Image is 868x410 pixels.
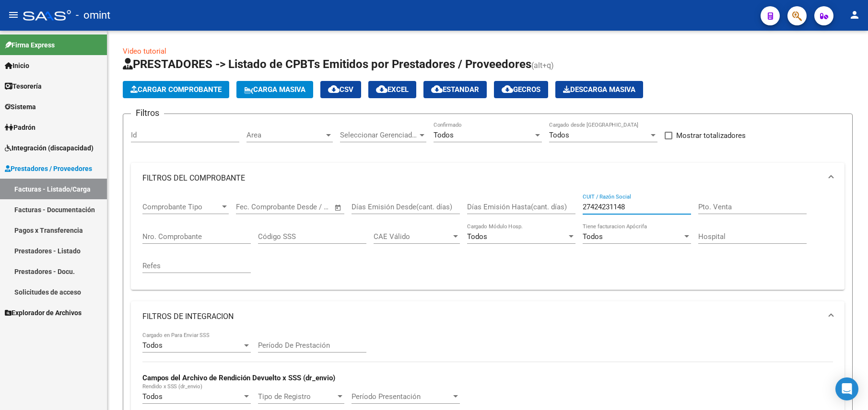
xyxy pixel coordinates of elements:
[283,203,330,211] input: Fecha fin
[376,85,409,94] span: EXCEL
[431,85,479,94] span: Estandar
[555,81,643,98] button: Descarga Masiva
[5,40,55,50] span: Firma Express
[5,60,29,71] span: Inicio
[142,311,821,322] mat-panel-title: FILTROS DE INTEGRACION
[5,307,82,318] span: Explorador de Archivos
[531,61,554,70] span: (alt+q)
[142,173,821,183] mat-panel-title: FILTROS DEL COMPROBANTE
[76,5,110,26] span: - omint
[333,202,344,213] button: Open calendar
[555,81,643,98] app-download-masive: Descarga masiva de comprobantes (adjuntos)
[423,81,487,98] button: Estandar
[835,377,858,400] div: Open Intercom Messenger
[244,85,305,94] span: Carga Masiva
[258,392,336,401] span: Tipo de Registro
[467,232,487,241] span: Todos
[5,102,36,112] span: Sistema
[142,374,335,382] strong: Campos del Archivo de Rendición Devuelto x SSS (dr_envio)
[236,203,275,211] input: Fecha inicio
[352,392,451,401] span: Período Presentación
[236,81,313,98] button: Carga Masiva
[5,143,94,153] span: Integración (discapacidad)
[130,85,222,94] span: Cargar Comprobante
[8,9,19,21] mat-icon: menu
[328,83,340,95] mat-icon: cloud_download
[374,232,451,241] span: CAE Válido
[131,163,845,194] mat-expansion-panel-header: FILTROS DEL COMPROBANTE
[340,131,418,139] span: Seleccionar Gerenciador
[131,194,845,290] div: FILTROS DEL COMPROBANTE
[431,83,443,95] mat-icon: cloud_download
[583,232,603,241] span: Todos
[368,81,416,98] button: EXCEL
[549,131,569,139] span: Todos
[142,341,163,350] span: Todos
[5,163,92,174] span: Prestadores / Proveedores
[502,83,513,95] mat-icon: cloud_download
[5,122,35,133] span: Padrón
[142,392,163,401] span: Todos
[494,81,548,98] button: Gecros
[246,131,324,139] span: Area
[849,9,860,21] mat-icon: person
[131,301,845,332] mat-expansion-panel-header: FILTROS DE INTEGRACION
[676,130,746,141] span: Mostrar totalizadores
[123,57,531,71] span: PRESTADORES -> Listado de CPBTs Emitidos por Prestadores / Proveedores
[142,203,220,211] span: Comprobante Tipo
[123,47,166,56] a: Video tutorial
[131,106,164,120] h3: Filtros
[123,81,229,98] button: Cargar Comprobante
[376,83,387,95] mat-icon: cloud_download
[328,85,353,94] span: CSV
[563,85,635,94] span: Descarga Masiva
[502,85,540,94] span: Gecros
[5,81,42,91] span: Tesorería
[320,81,361,98] button: CSV
[434,131,454,139] span: Todos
